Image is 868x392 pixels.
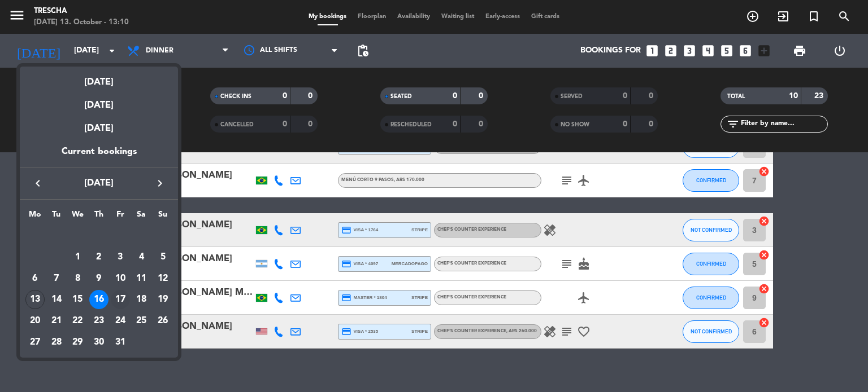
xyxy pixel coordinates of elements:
div: 14 [47,290,66,309]
button: keyboard_arrow_right [150,176,170,191]
div: 9 [89,269,108,288]
div: 6 [25,269,45,288]
i: keyboard_arrow_left [31,177,45,190]
div: 15 [68,290,87,309]
td: October 25, 2025 [131,310,153,332]
span: [DATE] [48,176,150,191]
td: October 21, 2025 [46,310,67,332]
td: OCT [24,225,173,246]
td: October 31, 2025 [110,332,131,353]
td: October 27, 2025 [24,332,46,353]
td: October 11, 2025 [131,268,153,289]
td: October 12, 2025 [152,268,173,289]
div: Current bookings [20,144,178,168]
th: Saturday [131,208,153,226]
td: October 22, 2025 [67,310,88,332]
td: October 9, 2025 [88,268,110,289]
td: October 13, 2025 [24,289,46,310]
th: Thursday [88,208,110,226]
div: 31 [111,333,130,352]
div: 10 [111,269,130,288]
div: 7 [47,269,66,288]
div: 5 [153,248,172,267]
div: 8 [68,269,87,288]
td: October 4, 2025 [131,246,153,268]
div: 3 [111,248,130,267]
td: October 5, 2025 [152,246,173,268]
td: October 17, 2025 [110,289,131,310]
td: October 26, 2025 [152,310,173,332]
div: 23 [89,311,108,331]
td: October 28, 2025 [46,332,67,353]
td: October 3, 2025 [110,246,131,268]
div: 13 [25,290,45,309]
div: 12 [153,269,172,288]
div: 28 [47,333,66,352]
td: October 1, 2025 [67,246,88,268]
td: October 7, 2025 [46,268,67,289]
td: October 14, 2025 [46,289,67,310]
td: October 10, 2025 [110,268,131,289]
th: Monday [24,208,46,226]
td: October 8, 2025 [67,268,88,289]
td: October 18, 2025 [131,289,153,310]
td: October 2, 2025 [88,246,110,268]
td: October 24, 2025 [110,310,131,332]
div: 2 [89,248,108,267]
div: 20 [25,311,45,331]
th: Wednesday [67,208,88,226]
div: 19 [153,290,172,309]
div: 25 [132,311,151,331]
div: [DATE] [20,67,178,90]
td: October 30, 2025 [88,332,110,353]
div: 22 [68,311,87,331]
th: Friday [110,208,131,226]
div: 18 [132,290,151,309]
td: October 6, 2025 [24,268,46,289]
i: keyboard_arrow_right [153,177,167,190]
div: 21 [47,311,66,331]
div: 24 [111,311,130,331]
th: Tuesday [46,208,67,226]
td: October 16, 2025 [88,289,110,310]
div: 27 [25,333,45,352]
button: keyboard_arrow_left [28,176,48,191]
div: 29 [68,333,87,352]
div: 11 [132,269,151,288]
td: October 15, 2025 [67,289,88,310]
div: 26 [153,311,172,331]
div: [DATE] [20,113,178,144]
div: 30 [89,333,108,352]
div: [DATE] [20,90,178,113]
div: 17 [111,290,130,309]
td: October 20, 2025 [24,310,46,332]
td: October 23, 2025 [88,310,110,332]
td: October 29, 2025 [67,332,88,353]
th: Sunday [152,208,173,226]
div: 1 [68,248,87,267]
div: 4 [132,248,151,267]
td: October 19, 2025 [152,289,173,310]
div: 16 [89,290,108,309]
